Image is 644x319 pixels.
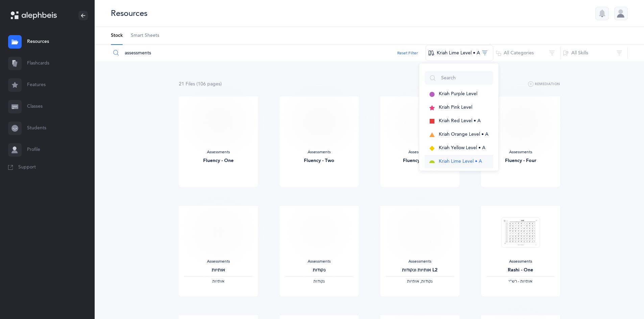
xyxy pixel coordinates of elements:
[486,150,555,155] div: Assessments
[199,108,238,138] img: Fluency_1_thumbnail_1683460130.png
[196,81,222,87] span: (106 page )
[111,45,426,61] input: Search Resources
[439,159,482,164] span: Kriah Lime Level • A
[439,132,488,137] span: Kriah Orange Level • A
[425,87,493,101] button: Kriah Purple Level
[425,155,493,168] button: Kriah Lime Level • A
[386,267,454,274] div: אותיות ונקודות L2
[184,267,253,274] div: אותיות
[386,150,454,155] div: Assessments
[400,217,439,248] img: Test_Form_-_%D7%90%D7%95%D7%AA%D7%99%D7%95%D7%AA_%D7%95%D7%A0%D7%A7%D7%95%D7%93%D7%95%D7%AA_L2_th...
[184,259,253,264] div: Assessments
[425,141,493,155] button: Kriah Yellow Level • A
[193,81,195,87] span: s
[439,91,477,97] span: Kriah Purple Level
[501,217,540,248] img: Test_Form_-_%D7%90%D7%95%D7%AA%D7%99%D7%95%D7%AA_-Rashi_thumbnail_1703785176.png
[493,45,560,61] button: All Categories
[425,128,493,141] button: Kriah Orange Level • A
[313,279,325,284] span: ‫נקודות‬
[560,45,628,61] button: All Skills
[508,279,532,284] span: ‫אותיות - רש"י‬
[285,259,353,264] div: Assessments
[486,267,555,274] div: Rashi - One
[400,108,439,138] img: Fluency_3_thumbnail_1683460130.png
[300,217,338,248] img: Test_Form_-_%D7%A0%D7%A7%D7%95%D7%93%D7%95%D7%AA_thumbnail_1703568348.png
[18,164,36,171] span: Support
[184,150,253,155] div: Assessments
[184,157,253,164] div: Fluency - One
[285,267,353,274] div: נקודות
[300,108,338,138] img: Fluency_2_thumbnail_1683460130.png
[528,80,560,88] button: Remediation
[111,8,147,19] div: Resources
[425,168,493,182] button: Kriah Green Level • A
[425,101,493,114] button: Kriah Pink Level
[131,32,159,39] span: Smart Sheets
[439,105,472,110] span: Kriah Pink Level
[386,259,454,264] div: Assessments
[199,217,238,248] img: Test_Form_-_%D7%90%D7%95%D7%AA%D7%99%D7%95%D7%AA_thumbnail_1703568131.png
[486,157,555,164] div: Fluency - Four
[386,157,454,164] div: Fluency - Three
[407,279,432,284] span: ‫נקודות, אותיות‬
[439,118,481,124] span: Kriah Red Level • A
[397,50,418,56] button: Reset Filter
[426,45,493,61] button: Kriah Lime Level • A
[425,114,493,128] button: Kriah Red Level • A
[285,157,353,164] div: Fluency - Two
[501,108,540,138] img: Fluency_4_thumbnail_1683460130.png
[439,145,485,151] span: Kriah Yellow Level • A
[212,279,224,284] span: ‫אותיות‬
[218,81,220,87] span: s
[486,259,555,264] div: Assessments
[179,81,195,87] span: 21 File
[425,71,493,85] input: Search
[285,150,353,155] div: Assessments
